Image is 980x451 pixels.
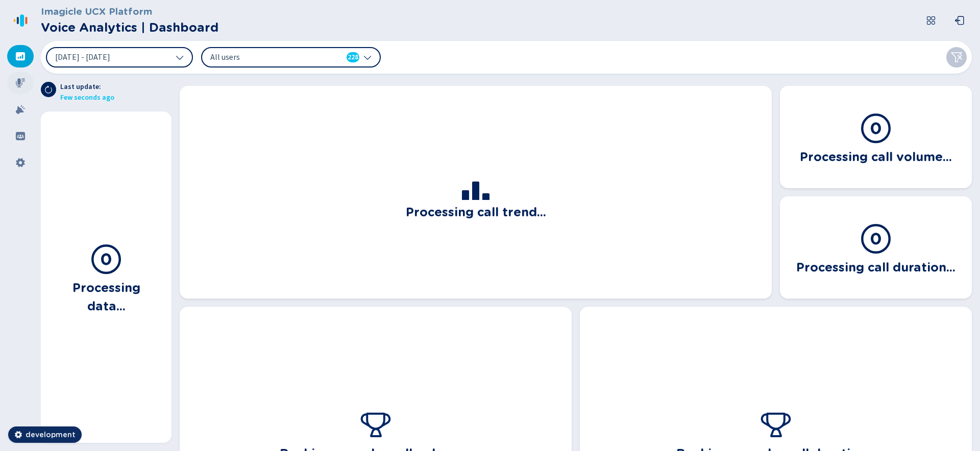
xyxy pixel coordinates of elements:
[176,53,184,61] svg: chevron-down
[15,51,26,61] svg: dashboard-filled
[7,125,34,147] div: Groups
[26,430,76,440] span: development
[406,200,546,221] h3: Processing call trend...
[60,93,114,103] span: Few seconds ago
[954,15,965,26] svg: box-arrow-left
[348,52,358,62] span: 228
[8,426,82,443] button: development
[210,52,328,63] span: All users
[946,47,967,67] button: Clear filters
[15,131,26,141] svg: groups-filled
[60,82,114,93] span: Last update:
[53,276,159,315] h3: Processing data...
[15,104,26,115] svg: alarm-filled
[7,45,34,67] div: Dashboard
[41,4,218,18] h3: Imagicle UCX Platform
[7,98,34,121] div: Alarms
[46,47,193,67] button: [DATE] - [DATE]
[44,85,53,94] svg: arrow-clockwise
[15,78,26,88] svg: mic-fill
[796,255,955,277] h3: Processing call duration...
[363,53,372,61] svg: chevron-down
[950,51,963,63] svg: funnel-disabled
[55,53,110,61] span: [DATE] - [DATE]
[7,151,34,174] div: Settings
[800,145,952,166] h3: Processing call volume...
[7,72,34,94] div: Recordings
[41,18,218,37] h2: Voice Analytics | Dashboard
